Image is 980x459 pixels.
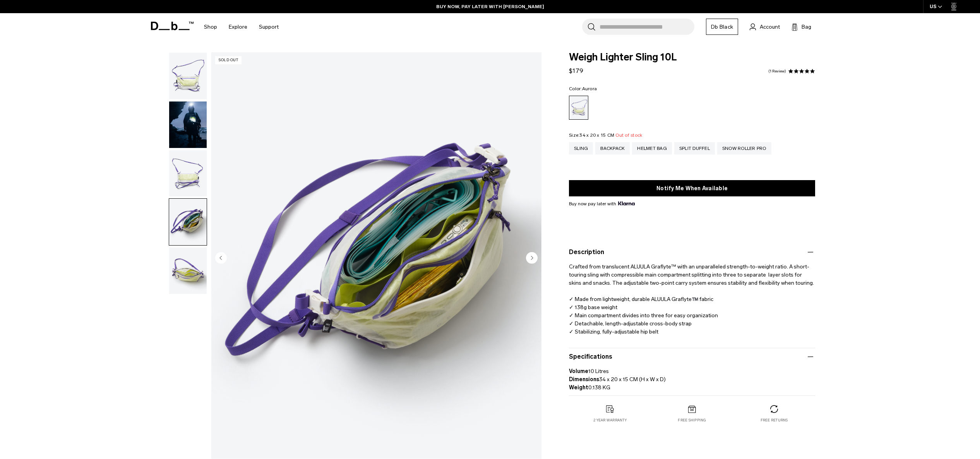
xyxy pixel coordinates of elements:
strong: Dimensions [569,376,599,383]
span: $179 [569,67,583,74]
a: Db Black [706,19,738,35]
span: Aurora [582,86,597,91]
button: Weigh_Lighter_Sling_10L_4.png [169,247,207,294]
p: Sold Out [215,56,242,64]
button: Specifications [569,352,815,361]
a: Snow Roller Pro [717,142,771,155]
img: Weigh_Lighter_Sling_10L_1.png [169,53,207,99]
legend: Size: [569,133,642,138]
p: 2 year warranty [593,418,627,423]
img: Weigh_Lighter_Sling_10L_2.png [169,150,207,197]
a: Aurora [569,96,588,120]
span: Weigh Lighter Sling 10L [569,52,815,62]
button: Notify Me When Available [569,180,815,196]
button: Previous slide [215,252,227,265]
span: Out of stock [615,132,642,138]
span: Buy now pay later with [569,200,635,207]
legend: Color: [569,86,597,91]
img: Weigh_Lighter_Sling_10L_4.png [169,248,207,294]
a: Support [259,13,279,41]
p: Crafted from translucent ALUULA Graflyte™ with an unparalleled strength-to-weight ratio. A short-... [569,257,815,336]
p: Free returns [761,418,788,423]
button: Next slide [526,252,538,265]
a: Backpack [595,142,630,155]
a: Explore [229,13,247,41]
span: Account [760,23,780,31]
a: Shop [204,13,217,41]
a: BUY NOW, PAY LATER WITH [PERSON_NAME] [436,3,544,10]
nav: Main Navigation [198,13,284,41]
button: Description [569,248,815,257]
img: {"height" => 20, "alt" => "Klarna"} [618,201,635,205]
a: Account [750,22,780,31]
img: Weigh_Lighter_Sling_10L_3.png [169,199,207,245]
button: Weigh_Lighter_Sling_10L_Lifestyle.png [169,101,207,148]
p: 10 Litres 34 x 20 x 15 CM (H x W x D) 0.138 KG [569,361,815,392]
a: Sling [569,142,593,155]
a: Split Duffel [674,142,715,155]
span: Bag [802,23,811,31]
span: 34 x 20 x 15 CM [579,132,614,138]
strong: Volume [569,368,588,375]
strong: Weight [569,384,588,391]
a: Helmet Bag [632,142,672,155]
a: 1 reviews [768,69,786,73]
p: Free shipping [678,418,706,423]
button: Bag [792,22,811,31]
img: Weigh_Lighter_Sling_10L_Lifestyle.png [169,101,207,148]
